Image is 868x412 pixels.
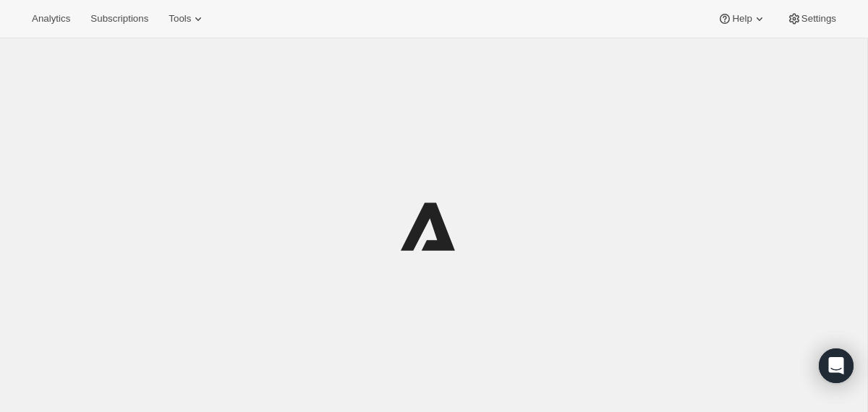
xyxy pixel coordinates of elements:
[732,13,752,25] span: Help
[23,9,79,29] button: Analytics
[709,9,775,29] button: Help
[90,13,148,25] span: Subscriptions
[32,13,70,25] span: Analytics
[160,9,214,29] button: Tools
[778,9,845,29] button: Settings
[819,348,854,383] div: Open Intercom Messenger
[801,13,836,25] span: Settings
[169,13,191,25] span: Tools
[82,9,157,29] button: Subscriptions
